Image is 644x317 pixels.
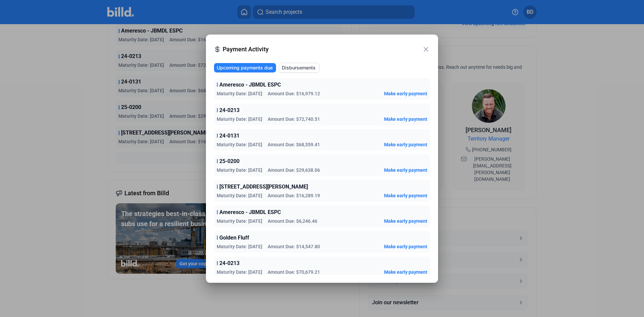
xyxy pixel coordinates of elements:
[268,243,320,250] span: Amount Due: $14,547.80
[279,63,319,73] button: Disbursements
[217,269,262,275] span: Maturity Date: [DATE]
[217,167,262,173] span: Maturity Date: [DATE]
[219,132,239,140] span: 24-0131
[384,243,427,250] button: Make early payment
[223,45,422,54] span: Payment Activity
[214,63,276,72] button: Upcoming payments due
[268,167,320,173] span: Amount Due: $29,638.06
[219,81,281,89] span: Ameresco - JBMDL ESPC
[217,116,262,122] span: Maturity Date: [DATE]
[219,183,308,191] span: [STREET_ADDRESS][PERSON_NAME]
[217,218,262,224] span: Maturity Date: [DATE]
[268,90,320,97] span: Amount Due: $16,979.12
[268,141,320,148] span: Amount Due: $68,559.41
[268,116,320,122] span: Amount Due: $72,740.51
[384,269,427,275] button: Make early payment
[219,259,239,267] span: 24-0213
[282,64,316,71] span: Disbursements
[422,45,430,53] mat-icon: close
[219,208,281,216] span: Ameresco - JBMDL ESPC
[217,192,262,199] span: Maturity Date: [DATE]
[219,106,239,114] span: 24-0213
[219,157,239,165] span: 25-0200
[217,141,262,148] span: Maturity Date: [DATE]
[384,90,427,97] button: Make early payment
[217,243,262,250] span: Maturity Date: [DATE]
[219,234,249,242] span: Golden Fluff
[384,192,427,199] button: Make early payment
[384,116,427,122] button: Make early payment
[268,269,320,275] span: Amount Due: $70,679.21
[384,218,427,224] button: Make early payment
[217,64,273,71] span: Upcoming payments due
[268,218,317,224] span: Amount Due: $6,246.46
[384,167,427,173] button: Make early payment
[268,192,320,199] span: Amount Due: $16,289.19
[384,141,427,148] button: Make early payment
[217,90,262,97] span: Maturity Date: [DATE]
